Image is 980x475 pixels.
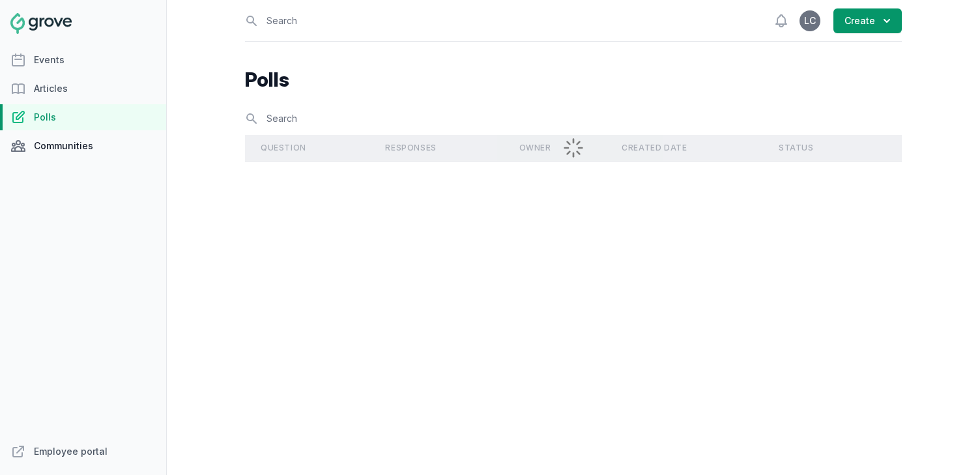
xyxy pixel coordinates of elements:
[800,10,820,31] button: LC
[804,16,816,25] span: LC
[10,13,72,34] img: Grove
[245,107,902,130] input: Search
[833,8,902,33] button: Create
[245,68,902,91] h1: Polls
